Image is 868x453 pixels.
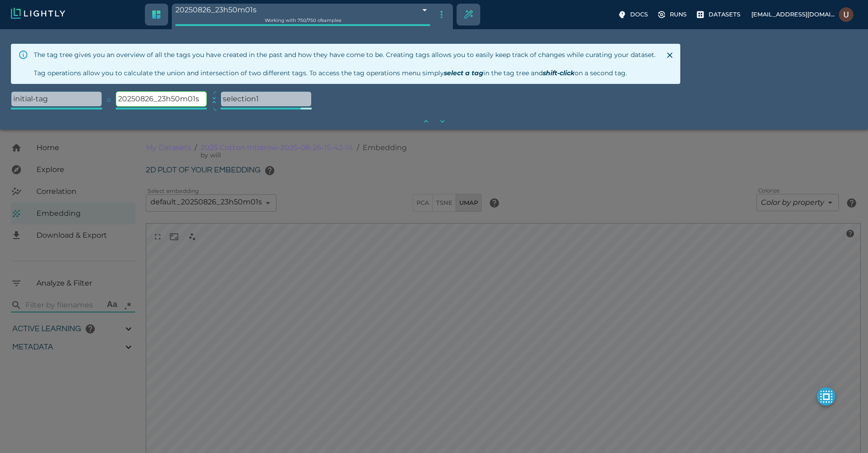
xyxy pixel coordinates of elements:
i: shift-click [543,69,575,77]
li: / [357,142,359,153]
a: Switch to crop dataset [145,4,167,26]
button: only show direct parents [418,113,434,130]
button: reset and recenter camera [166,229,182,245]
div: Create selection [457,4,479,26]
a: My Datasets [146,142,191,153]
li: / [195,142,197,153]
nav: breadcrumb [146,142,617,153]
button: help [843,227,857,240]
span: Working with 750 / 750 of samples [265,17,341,23]
p: selection1 [221,92,311,106]
label: Docs [616,7,652,22]
button: view in fullscreen [149,229,166,245]
button: show whole tag tree [434,113,451,130]
label: Datasets [694,7,744,22]
p: Docs [630,10,648,19]
button: make selected active [817,387,835,406]
i: select a tag [444,69,483,77]
label: [EMAIL_ADDRESS][DOMAIN_NAME]Usman Khan [748,5,857,25]
button: Close [663,48,677,62]
p: Datasets [709,10,740,19]
div: select nearest neighbors when clicking [182,227,202,247]
p: initial-tag [11,92,102,106]
div: The tag tree gives you an overview of all the tags you have created in the past and how they have... [34,50,656,78]
p: Runs [670,10,687,19]
a: 2025 Cotton Intrarow-2025-08-26-15-42-14 [200,142,353,153]
p: [EMAIL_ADDRESS][DOMAIN_NAME] [751,10,835,19]
img: Usman Khan [839,7,853,22]
p: 20250826_23h50m01s [116,92,206,106]
img: Lightly [11,8,65,19]
div: 20250826_23h50m01s [175,4,431,16]
button: Hide tag tree [434,7,449,22]
span: will (Aigen) [200,151,221,160]
p: Embedding [363,142,407,153]
label: Runs [655,7,690,22]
